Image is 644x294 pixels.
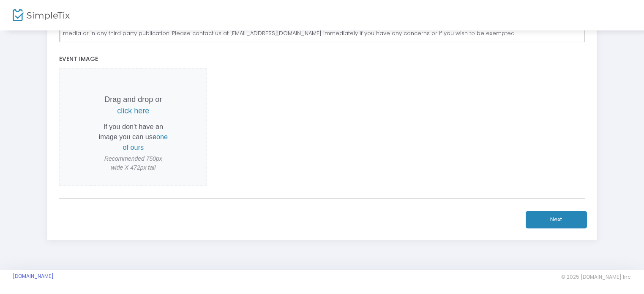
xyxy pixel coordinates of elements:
[98,94,168,117] p: Drag and drop or
[98,121,168,152] p: If you don't have an image you can use
[561,274,631,280] span: © 2025 [DOMAIN_NAME] Inc.
[526,211,587,228] button: Next
[13,273,54,280] a: [DOMAIN_NAME]
[98,154,168,172] span: Recommended 750px wide X 472px tall
[117,107,149,115] span: click here
[123,133,168,151] span: one of ours
[59,55,98,63] span: Event Image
